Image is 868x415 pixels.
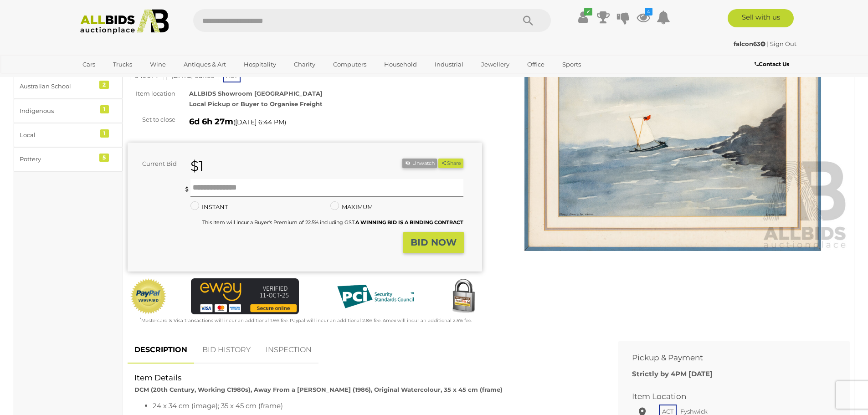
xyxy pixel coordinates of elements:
a: Trucks [107,57,138,72]
button: Unwatch [402,159,437,168]
b: A WINNING BID IS A BINDING CONTRACT [355,219,463,225]
img: Allbids.com.au [75,9,174,34]
i: ✔ [584,8,592,15]
a: DESCRIPTION [128,337,194,364]
a: Wine [144,57,172,72]
a: Computers [327,57,372,72]
strong: 6d 6h 27m [189,117,233,127]
strong: $1 [190,158,204,174]
li: Unwatch this item [402,159,437,168]
a: INSPECTION [259,337,318,364]
img: eWAY Payment Gateway [191,278,299,314]
span: | [767,40,769,47]
div: 5 [99,154,109,162]
a: Charity [288,57,321,72]
label: INSTANT [190,202,228,212]
mark: 54901-7 [130,71,164,80]
div: 1 [100,129,109,138]
img: DCM (20th Century, Working C1980s), Away From a Lee Shore (1986), Original Watercolour, 35 x 45 c... [496,23,850,251]
a: Pottery 5 [14,147,123,171]
b: Strictly by 4PM [DATE] [632,369,713,378]
img: PCI DSS compliant [330,278,421,315]
a: falcon63 [734,40,767,47]
a: Antiques & Art [178,57,232,72]
strong: BID NOW [411,237,457,248]
a: Sell with us [728,9,794,27]
span: [DATE] 6:44 PM [235,118,284,126]
a: Household [378,57,423,72]
a: Office [521,57,550,72]
a: Sign Out [770,40,796,47]
a: Indigenous 1 [14,99,123,123]
div: Pottery [20,154,95,164]
div: Current Bid [128,159,184,169]
a: BID HISTORY [195,337,257,364]
div: Item location [121,88,182,99]
li: 24 x 34 cm (image); 35 x 45 cm (frame) [153,400,598,412]
div: Indigenous [20,106,95,116]
a: Sports [556,57,587,72]
b: Contact Us [755,61,789,67]
button: Share [438,159,463,168]
a: Cars [77,57,101,72]
a: 4 [637,9,650,26]
a: Contact Us [755,59,791,69]
h2: Pickup & Payment [632,354,822,362]
a: Hospitality [238,57,282,72]
strong: DCM (20th Century, Working C1980s), Away From a [PERSON_NAME] (1986), Original Watercolour, 35 x ... [134,386,503,393]
a: Local 1 [14,123,123,147]
div: 1 [100,105,109,113]
h2: Item Details [134,374,598,382]
a: Jewellery [475,57,515,72]
div: Australian School [20,81,95,92]
small: Mastercard & Visa transactions will incur an additional 1.9% fee. Paypal will incur an additional... [140,318,472,323]
a: Australian School 2 [14,74,123,98]
a: [DATE] curios [166,72,219,79]
strong: ALLBIDS Showroom [GEOGRAPHIC_DATA] [189,90,323,97]
img: Secured by Rapid SSL [445,278,482,315]
h2: Item Location [632,392,822,401]
div: Set to close [121,114,182,125]
mark: [DATE] curios [166,71,219,80]
div: Local [20,130,95,140]
label: MAXIMUM [330,202,373,212]
i: 4 [645,8,652,15]
a: ✔ [576,9,590,26]
div: 2 [99,81,109,89]
img: Official PayPal Seal [130,278,167,315]
button: BID NOW [403,232,464,253]
span: ( ) [233,118,286,126]
strong: Local Pickup or Buyer to Organise Freight [189,100,323,108]
a: Industrial [429,57,469,72]
strong: falcon63 [734,40,765,47]
a: 54901-7 [130,72,164,79]
a: [GEOGRAPHIC_DATA] [77,72,153,87]
small: This Item will incur a Buyer's Premium of 22.5% including GST. [202,219,463,225]
button: Search [505,9,551,32]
